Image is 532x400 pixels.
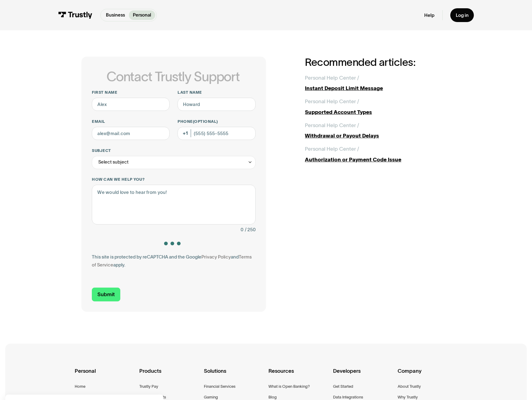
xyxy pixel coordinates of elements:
[305,97,359,105] div: Personal Help Center /
[424,12,434,18] a: Help
[92,288,120,301] input: Submit
[268,383,310,390] a: What is Open Banking?
[193,119,218,124] span: (Optional)
[92,119,170,124] label: Email
[98,158,129,166] div: Select subject
[305,74,359,82] div: Personal Help Center /
[305,121,451,140] a: Personal Help Center /Withdrawal or Payout Delays
[241,226,243,234] div: 0
[268,367,328,383] div: Resources
[398,383,421,390] a: About Trustly
[92,177,256,182] label: How can we help you?
[139,367,199,383] div: Products
[92,253,256,269] div: This site is protected by reCAPTCHA and the Google and apply.
[305,84,451,92] div: Instant Deposit Limit Message
[75,367,134,383] div: Personal
[305,108,451,116] div: Supported Account Types
[398,367,457,383] div: Company
[305,145,451,163] a: Personal Help Center /Authorization or Payment Code Issue
[305,132,451,140] div: Withdrawal or Payout Delays
[204,367,264,383] div: Solutions
[305,57,451,68] h2: Recommended articles:
[333,383,353,390] a: Get Started
[92,127,170,140] input: alex@mail.com
[450,8,474,22] a: Log in
[92,98,170,111] input: Alex
[178,119,255,124] label: Phone
[305,145,359,153] div: Personal Help Center /
[102,10,129,20] a: Business
[333,367,393,383] div: Developers
[245,226,256,234] div: / 250
[92,156,256,169] div: Select subject
[201,254,231,259] a: Privacy Policy
[305,156,451,164] div: Authorization or Payment Code Issue
[129,10,155,20] a: Personal
[139,383,158,390] a: Trustly Pay
[178,90,255,95] label: Last name
[305,74,451,92] a: Personal Help Center /Instant Deposit Limit Message
[178,127,255,140] input: (555) 555-5555
[92,148,256,153] label: Subject
[204,383,235,390] a: Financial Services
[305,121,359,129] div: Personal Help Center /
[106,12,125,19] p: Business
[456,12,469,18] div: Log in
[178,98,255,111] input: Howard
[92,90,256,301] form: Contact Trustly Support
[305,97,451,116] a: Personal Help Center /Supported Account Types
[133,12,151,19] p: Personal
[92,90,170,95] label: First name
[91,70,256,84] h1: Contact Trustly Support
[75,383,85,390] a: Home
[58,12,92,19] img: Trustly Logo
